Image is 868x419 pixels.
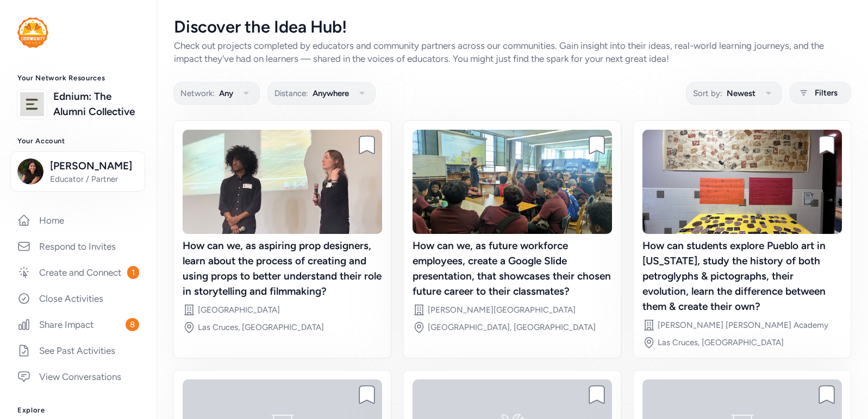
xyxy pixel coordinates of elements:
[9,208,148,232] a: Home
[274,87,308,100] span: Distance:
[50,158,138,174] span: [PERSON_NAME]
[413,130,612,234] img: image
[815,86,838,99] span: Filters
[313,87,349,100] span: Anywhere
[53,89,139,119] a: Ednium: The Alumni Collective
[9,365,148,389] a: View Conversations
[173,82,260,105] button: Network:Any
[183,130,382,234] img: image
[17,137,139,145] h3: Your Account
[9,234,148,258] a: Respond to Invites
[10,151,145,192] button: [PERSON_NAME]Educator / Partner
[693,87,722,100] span: Sort by:
[126,318,139,331] span: 8
[9,287,148,310] a: Close Activities
[658,320,828,331] div: [PERSON_NAME] [PERSON_NAME] Academy
[413,238,612,299] div: How can we, as future workforce employees, create a Google Slide presentation, that showcases the...
[17,17,48,48] img: logo
[9,261,148,284] a: Create and Connect1
[686,82,782,105] button: Sort by:Newest
[198,304,280,315] div: [GEOGRAPHIC_DATA]
[198,322,324,333] div: Las Cruces, [GEOGRAPHIC_DATA]
[20,92,44,116] img: logo
[642,130,842,234] img: image
[727,87,755,100] span: Newest
[174,17,851,37] div: Discover the Idea Hub!
[50,174,138,185] span: Educator / Partner
[180,87,215,100] span: Network:
[127,266,139,279] span: 1
[17,74,139,82] h3: Your Network Resources
[219,87,233,100] span: Any
[642,238,842,314] div: How can students explore Pueblo art in [US_STATE], study the history of both petroglyphs & pictog...
[267,82,376,105] button: Distance:Anywhere
[658,337,784,348] div: Las Cruces, [GEOGRAPHIC_DATA]
[17,406,139,415] h3: Explore
[174,39,851,65] div: Check out projects completed by educators and community partners across our communities. Gain ins...
[9,339,148,363] a: See Past Activities
[183,238,382,299] div: How can we, as aspiring prop designers, learn about the process of creating and using props to be...
[428,304,576,315] div: [PERSON_NAME][GEOGRAPHIC_DATA]
[9,313,148,337] a: Share Impact8
[428,322,596,333] div: [GEOGRAPHIC_DATA], [GEOGRAPHIC_DATA]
